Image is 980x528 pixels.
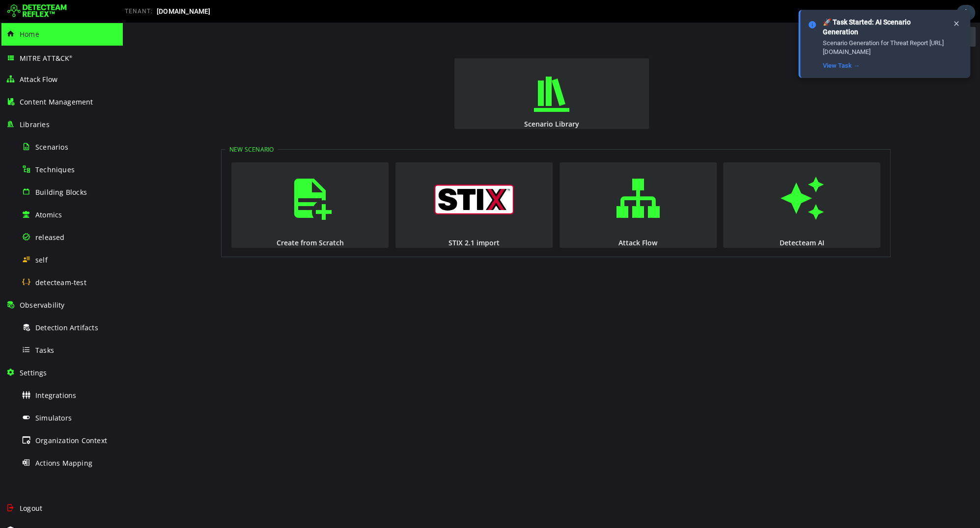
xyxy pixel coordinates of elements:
div: Scenario Library [331,97,527,106]
span: Organization Context [35,436,107,445]
span: Libraries [20,120,50,129]
a: View Task → [823,62,860,69]
span: Settings [20,368,47,377]
span: Home [20,29,39,39]
span: detecteam-test [35,278,86,287]
span: Attack Flow [20,75,57,84]
span: Simulators [35,413,72,422]
span: Observability [20,300,65,310]
span: TENANT: [125,8,153,15]
span: Logout [20,503,42,513]
div: 🚀 Task Started: AI Scenario Generation [823,18,945,37]
span: released [35,233,65,242]
div: Create from Scratch [108,215,267,225]
span: Detection Artifacts [35,323,98,332]
button: Detecteam AI [600,140,757,225]
div: Scenario Generation for Threat Report [URL][DOMAIN_NAME] [823,39,945,56]
div: Starting AI to create TTPs [736,4,853,25]
div: Detecteam AI [599,215,758,225]
span: self [35,255,48,264]
button: Scenario Library [332,36,526,106]
sup: ® [69,54,72,59]
img: Detecteam logo [7,3,67,19]
span: Scenarios [35,142,68,152]
span: Building Blocks [35,187,87,197]
span: Atomics [35,210,62,219]
button: Create from Scratch [109,140,266,225]
div: Task Notifications [956,5,975,21]
span: Tasks [35,345,54,355]
button: STIX 2.1 import [273,140,430,225]
button: Attack Flow [437,140,594,225]
img: logo_stix.svg [311,162,391,192]
legend: New Scenario [103,123,155,131]
span: Integrations [35,391,76,400]
div: STIX 2.1 import [272,215,431,225]
span: MITRE ATT&CK [20,53,73,63]
span: Actions Mapping [35,458,92,468]
span: [DOMAIN_NAME] [157,7,211,15]
span: Techniques [35,165,75,174]
span: Content Management [20,97,93,106]
div: Attack Flow [436,215,595,225]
